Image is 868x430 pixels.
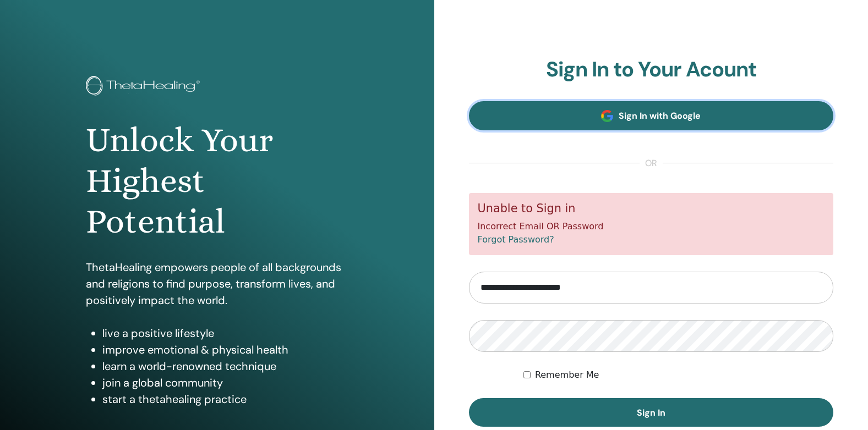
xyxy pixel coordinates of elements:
p: ThetaHealing empowers people of all backgrounds and religions to find purpose, transform lives, a... [86,259,348,308]
span: or [640,157,663,170]
h5: Unable to Sign in [478,202,825,216]
a: Forgot Password? [478,234,554,245]
li: live a positive lifestyle [102,325,348,341]
a: Sign In with Google [469,101,834,130]
div: Keep me authenticated indefinitely or until I manually logout [523,368,833,382]
span: Sign In with Google [619,110,701,122]
li: learn a world-renowned technique [102,358,348,374]
li: improve emotional & physical health [102,341,348,358]
h2: Sign In to Your Acount [469,57,834,82]
button: Sign In [469,398,834,427]
li: join a global community [102,374,348,391]
label: Remember Me [535,368,599,382]
h1: Unlock Your Highest Potential [86,120,348,242]
div: Incorrect Email OR Password [469,193,834,255]
li: start a thetahealing practice [102,391,348,407]
span: Sign In [637,407,665,418]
